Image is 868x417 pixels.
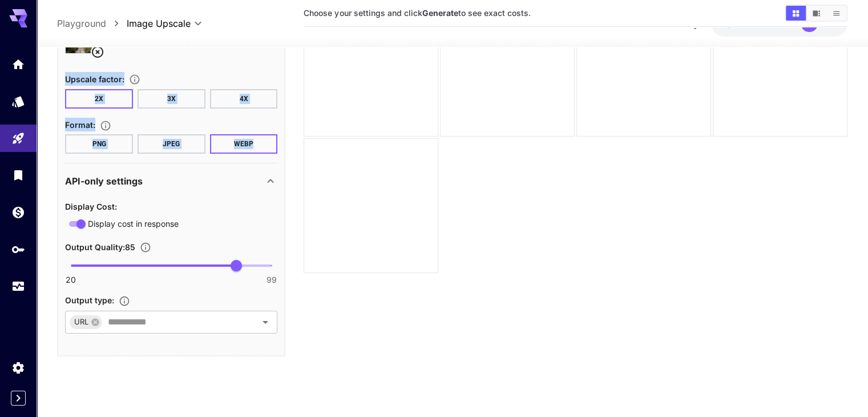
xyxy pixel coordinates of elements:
button: 3X [138,89,205,109]
span: 99 [267,274,277,286]
span: 20 [66,274,76,286]
button: Sets the compression quality of the output image. Higher values preserve more quality but increas... [135,242,156,253]
button: Open [257,314,273,330]
button: Show media in list view [826,6,846,21]
b: Generate [422,8,458,18]
button: 2X [65,89,133,109]
span: URL [70,315,93,328]
span: Display cost in response [88,218,179,230]
div: Usage [11,279,25,294]
button: Show media in grid view [786,6,806,21]
button: 4X [210,89,278,109]
div: Playground [11,129,25,143]
span: Output Quality : 85 [65,242,135,251]
div: Home [11,57,25,71]
button: Choose the level of upscaling to be performed on the image. [124,74,145,85]
span: Upscale factor : [65,74,124,83]
span: -$0.02 [722,19,752,29]
p: API-only settings [65,174,143,187]
button: JPEG [138,134,205,154]
div: API Keys [11,242,25,256]
a: Playground [57,17,106,30]
button: Expand sidebar [11,391,26,406]
span: Display Cost : [65,201,117,211]
span: credits left [752,19,792,29]
button: WEBP [210,134,278,154]
button: Choose the file format for the output image. [95,119,116,131]
div: Show media in grid viewShow media in video viewShow media in list view [785,5,847,22]
div: Wallet [11,205,25,219]
span: Choose your settings and click to see exact costs. [304,8,530,18]
div: API-only settings [65,167,277,194]
nav: breadcrumb [57,17,127,30]
div: Settings [11,360,25,375]
button: Specifies how the image is returned based on your use case: base64Data for embedding in code, dat... [114,295,135,306]
span: Output type : [65,295,114,305]
div: Models [11,94,25,109]
div: Library [11,168,25,182]
span: Format : [65,120,95,130]
span: Image Upscale [127,17,191,30]
div: URL [70,315,102,328]
button: PNG [65,134,133,154]
button: Show media in video view [806,6,826,21]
